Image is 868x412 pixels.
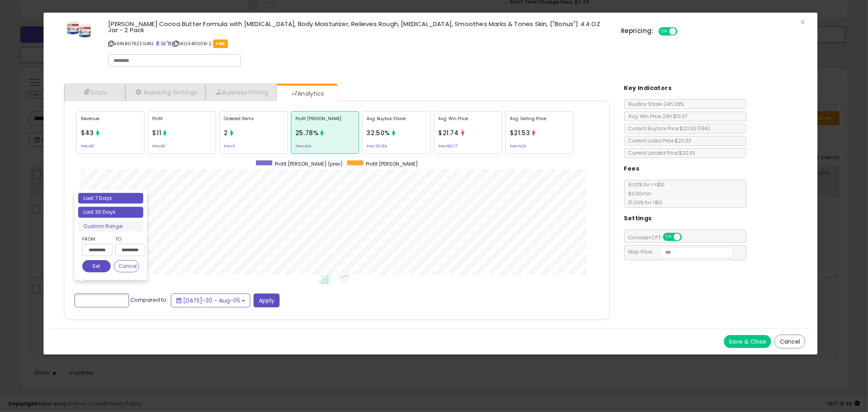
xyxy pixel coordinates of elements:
[213,39,228,48] span: FBA
[625,149,695,156] span: Current Landed Price: $20.33
[625,113,688,120] span: Avg. Win Price 24h: $19.97
[130,296,168,304] span: Compared to:
[115,235,139,243] label: To
[183,296,240,305] span: [DATE]-30 - Aug-05
[224,116,283,128] p: Ordered Items
[224,129,228,137] span: 2
[800,16,805,28] span: ×
[277,85,337,102] a: Analytics
[206,84,277,101] a: Business Pricing
[366,160,418,167] span: Profit [PERSON_NAME]
[510,145,526,147] small: Prev: N/A
[625,234,693,241] span: Consider CPT:
[664,234,674,241] span: ON
[438,116,498,128] p: Avg. Win Price
[621,28,654,34] h5: Repricing:
[510,129,530,137] span: $21.53
[167,40,171,47] a: Your listing only
[224,145,235,147] small: Prev: 0
[625,181,665,206] span: 8.00 % for <= $10
[624,164,640,174] h5: Fees
[625,101,684,107] span: BuyBox Share 24h: 28%
[87,296,119,305] span: Last 7 Days
[625,199,663,206] span: 15.00 % for > $10
[367,129,390,137] span: 32.50%
[81,145,94,147] small: Prev: $0
[625,125,711,132] span: Current Buybox Price:
[67,21,91,39] img: 414ruYez7ML._SL60_.jpg
[697,125,711,132] span: ( FBA )
[155,40,160,47] a: BuyBox page
[81,116,140,128] p: Revenue
[680,125,711,132] span: $20.33
[64,84,125,101] a: Costs
[625,248,733,255] span: Map Price:
[724,335,771,348] button: Save & Close
[82,260,111,272] button: Set
[774,335,805,348] button: Cancel
[114,260,139,272] button: Cancel
[275,160,343,167] span: Profit [PERSON_NAME] (prev)
[438,145,457,147] small: Prev: $22.17
[367,145,387,147] small: Prev: 30.12%
[108,21,609,33] h3: [PERSON_NAME] Cocoa Butter Formula with [MEDICAL_DATA], Body Moisturizer, Relieves Rough, [MEDICA...
[624,83,672,93] h5: Key Indicators
[676,28,689,35] span: OFF
[625,137,691,144] span: Current Listed Price: $20.33
[108,37,609,50] p: ASIN: B079ZZG4SL | SKU: E4000B-2
[624,213,652,224] h5: Settings
[152,116,212,128] p: Profit
[254,294,280,307] button: Apply
[659,28,669,35] span: ON
[367,116,426,128] p: Avg. Buybox Share
[78,193,143,204] li: Last 7 Days
[295,129,319,137] span: 25.78%
[161,40,166,47] a: All offer listings
[438,129,459,137] span: $21.74
[295,145,311,147] small: Prev: N/A
[78,207,143,218] li: Last 30 Days
[125,84,206,101] a: Repricing Settings
[625,190,652,197] span: $0.30 min
[680,234,693,241] span: OFF
[78,221,143,232] li: Custom Range
[510,116,569,128] p: Avg. Selling Price
[81,129,94,137] span: $43
[152,145,166,147] small: Prev: $0
[152,129,161,137] span: $11
[82,235,111,243] label: From
[295,116,355,128] p: Profit [PERSON_NAME]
